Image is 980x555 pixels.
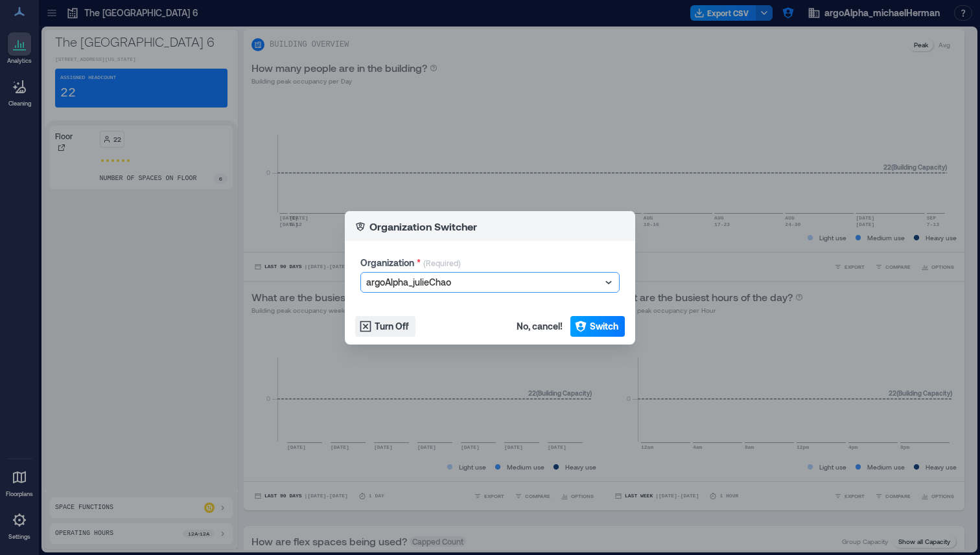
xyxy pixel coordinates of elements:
[423,258,461,272] p: (Required)
[513,316,566,337] button: No, cancel!
[375,320,409,333] span: Turn Off
[590,320,618,333] span: Switch
[355,316,415,337] button: Turn Off
[369,219,477,234] p: Organization Switcher
[517,320,563,333] span: No, cancel!
[570,316,625,337] button: Switch
[360,256,421,269] label: Organization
